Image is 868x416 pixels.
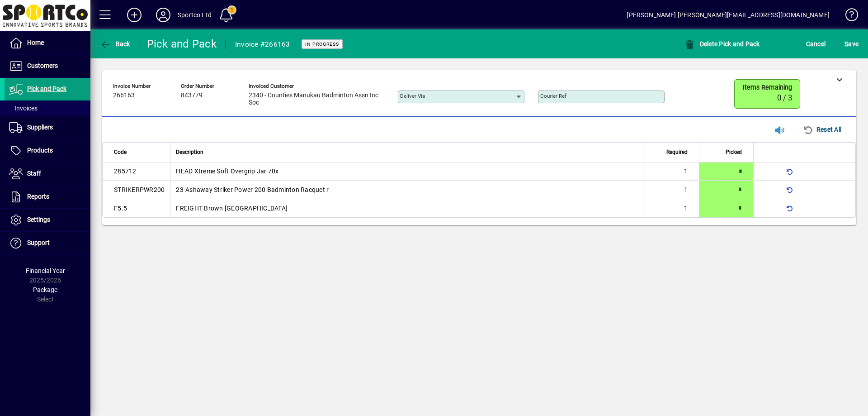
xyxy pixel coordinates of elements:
span: Suppliers [27,124,53,131]
a: Reports [5,186,90,208]
app-page-header-button: Back [90,36,140,52]
button: Reset All [799,122,845,138]
span: 0 / 3 [777,94,792,102]
a: Customers [5,55,90,77]
span: Staff [27,170,41,177]
span: Description [176,147,203,157]
mat-label: Courier Ref [540,93,566,99]
td: FREIGHT Brown [GEOGRAPHIC_DATA] [170,199,645,217]
td: HEAD Xtreme Soft Overgrip Jar 70x [170,163,645,181]
span: 2340 - Counties Manukau Badminton Assn Inc Soc [249,92,384,106]
div: Sportco Ltd [178,8,212,22]
a: Products [5,139,90,162]
span: Financial Year [26,267,65,274]
span: Code [114,147,127,157]
span: Reports [27,193,49,200]
button: Save [842,36,861,52]
span: Customers [27,62,58,69]
span: Package [33,286,57,293]
a: Invoices [5,100,90,116]
span: Required [666,147,688,157]
div: Invoice #266163 [235,37,290,52]
button: Delete Pick and Pack [682,36,762,52]
span: Delete Pick and Pack [684,40,760,48]
button: Back [98,36,132,52]
a: Knowledge Base [839,2,857,31]
td: 23-Ashaway Striker Power 200 Badminton Racquet r [170,181,645,199]
span: Cancel [806,37,826,51]
div: Pick and Pack [147,37,217,51]
span: In Progress [305,41,339,47]
span: Pick and Pack [27,85,66,92]
button: Cancel [804,36,828,52]
td: STRIKERPWR200 [103,181,170,199]
span: Reset All [803,123,841,137]
span: S [844,40,848,48]
span: Picked [726,147,742,157]
span: Support [27,239,50,246]
span: Back [100,40,130,48]
td: F5.5 [103,199,170,217]
a: Home [5,32,90,54]
span: Products [27,147,53,154]
td: 285712 [103,163,170,181]
span: 843779 [181,92,203,99]
span: Settings [27,216,50,223]
a: Settings [5,209,90,231]
td: 1 [645,199,699,217]
a: Staff [5,163,90,185]
span: Invoices [9,105,38,112]
td: 1 [645,181,699,199]
div: [PERSON_NAME] [PERSON_NAME][EMAIL_ADDRESS][DOMAIN_NAME] [627,8,830,22]
td: 1 [645,163,699,181]
mat-label: Deliver via [400,93,425,99]
span: ave [844,37,859,51]
span: 266163 [113,92,135,99]
span: Home [27,39,44,46]
a: Support [5,232,90,254]
button: Add [120,7,149,23]
button: Profile [149,7,178,23]
a: Suppliers [5,116,90,139]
